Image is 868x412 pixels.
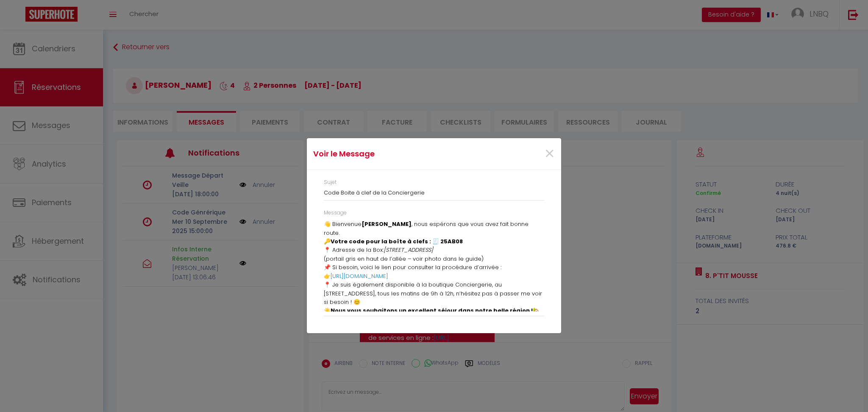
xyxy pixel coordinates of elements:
[313,148,470,160] h4: Voir le Message
[324,178,337,187] label: Sujet
[544,141,555,167] span: ×
[324,237,544,263] p: 🔑 📍 Adresse de la Box: (portail gris en haut de l’allée – voir photo dans le guide)
[331,272,388,280] a: [URL][DOMAIN_NAME]
[7,3,32,29] button: Ouvrir le widget de chat LiveChat
[324,281,544,306] p: 📍 Je suis également disponible à la boutique Conciergerie, au [STREET_ADDRESS], tous les matins d...
[544,145,555,163] button: Close
[331,237,463,245] strong: Votre code pour la boîte à clefs : 🧾 25AB08
[331,306,533,315] strong: Nous vous souhaitons un excellent séjour dans notre belle région !
[324,209,347,217] label: Message
[384,246,433,254] em: [STREET_ADDRESS]
[362,220,412,228] b: [PERSON_NAME]
[324,263,544,281] p: 📌 Si besoin, voici le lien pour consulter la procédure d’arrivée : 👉
[324,306,544,315] p: ☀️ 🏡
[324,220,544,237] p: 👋 Bienvenue , nous espérons que vous avez fait bonne route.
[324,189,544,196] h3: Code Boite à clef de la Conciergerie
